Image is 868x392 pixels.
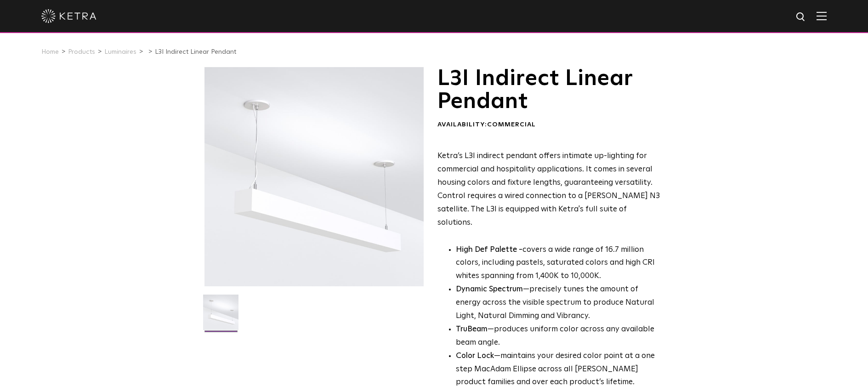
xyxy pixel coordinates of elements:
li: —precisely tunes the amount of energy across the visible spectrum to produce Natural Light, Natur... [456,283,661,323]
a: Home [41,49,59,55]
div: Availability: [437,120,661,130]
strong: High Def Palette - [456,246,522,254]
span: Commercial [487,121,536,128]
p: Ketra’s L3I indirect pendant offers intimate up-lighting for commercial and hospitality applicati... [437,150,661,229]
a: L3I Indirect Linear Pendant [155,49,236,55]
img: Hamburger%20Nav.svg [817,11,827,20]
h1: L3I Indirect Linear Pendant [437,67,661,114]
img: L3I-Linear-2021-Web-Square [203,295,238,337]
img: ketra-logo-2019-white [41,9,96,23]
strong: Color Lock [456,352,494,360]
strong: Dynamic Spectrum [456,285,523,293]
a: Luminaires [104,49,136,55]
li: —produces uniform color across any available beam angle. [456,323,661,350]
a: Products [68,49,95,55]
p: covers a wide range of 16.7 million colors, including pastels, saturated colors and high CRI whit... [456,244,661,284]
img: search icon [795,11,807,23]
strong: TruBeam [456,325,488,333]
li: —maintains your desired color point at a one step MacAdam Ellipse across all [PERSON_NAME] produc... [456,350,661,390]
